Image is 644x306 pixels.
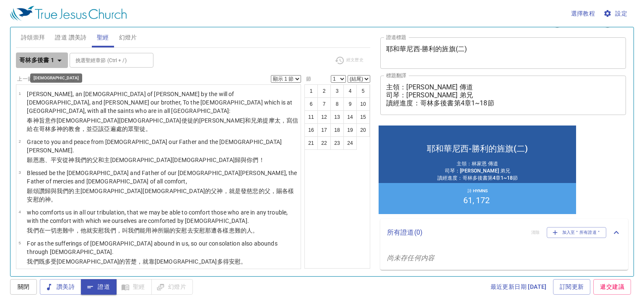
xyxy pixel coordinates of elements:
[259,157,265,163] wg5213: ！
[356,97,370,111] button: 10
[229,227,259,234] wg3956: 患難
[27,90,298,115] p: [PERSON_NAME], an [DEMOGRAPHIC_DATA] of [PERSON_NAME] by the will of [DEMOGRAPHIC_DATA], and [PER...
[27,187,298,204] p: 願頌讚
[62,126,151,132] wg2316: 的教會
[27,116,298,133] p: 奉
[330,136,344,150] button: 23
[39,227,259,234] wg2257: 在
[119,32,137,43] span: 幻燈片
[158,227,259,234] wg2316: 所賜的
[27,188,294,203] wg2424: [DEMOGRAPHIC_DATA]
[175,227,258,234] wg5259: 安慰
[27,188,294,203] wg2128: 歸與我們的
[387,228,525,238] p: 所有證道 ( 0 )
[547,227,607,238] button: 加入至＂所有證道＂
[128,227,258,234] wg1519: 我們
[386,83,620,107] textarea: 主領：[PERSON_NAME] 傳道 司琴：[PERSON_NAME] 弟兄 讀經進度：哥林多後書第4章1~18節
[317,84,331,98] button: 2
[27,239,298,256] p: For as the sufferings of [DEMOGRAPHIC_DATA] abound in us, so our consolation also abounds through...
[140,227,258,234] wg2248: 能
[155,258,247,265] wg1223: [DEMOGRAPHIC_DATA]
[172,157,264,163] wg2424: [DEMOGRAPHIC_DATA]
[304,123,318,137] button: 16
[81,279,117,295] button: 證道
[356,84,370,98] button: 5
[88,282,110,292] span: 證道
[51,196,57,203] wg2316: 。
[39,196,57,203] wg3874: 的神
[57,227,258,234] wg3956: 患難中
[304,136,318,150] button: 21
[330,123,344,137] button: 18
[560,282,584,292] span: 訂閱更新
[55,32,86,43] span: 證道 讚美詩
[19,55,55,65] b: 哥林多後書 1
[235,157,265,163] wg5547: 歸與你們
[187,227,259,234] wg3870: 去安慰
[116,227,259,234] wg2248: ，叫
[80,126,152,132] wg1577: ，並
[217,227,258,234] wg1722: 各樣
[330,97,344,111] button: 8
[343,123,357,137] button: 19
[122,126,152,132] wg3650: 的眾
[10,279,37,295] button: 關閉
[330,84,344,98] button: 3
[387,254,434,262] i: 尚未存任何内容
[330,110,344,124] button: 13
[27,117,298,132] wg2316: 旨意
[552,229,601,236] span: 加入至＂所有證道＂
[602,6,631,21] button: 設定
[386,45,620,61] textarea: 耶和華尼西-勝利的旌旗(二)
[317,97,331,111] button: 7
[92,157,265,163] wg2257: 父
[18,241,21,245] span: 5
[145,227,258,234] wg1410: 用
[27,117,298,132] wg1223: 神
[149,258,247,265] wg2532: 靠
[104,157,264,163] wg2532: 主
[27,188,294,203] wg2257: 主
[229,258,247,265] wg4052: 安慰
[205,227,258,234] wg3870: 那遭
[27,117,298,132] wg2307: 作[DEMOGRAPHIC_DATA]
[343,84,357,98] button: 4
[27,169,298,186] p: Blessed be the [DEMOGRAPHIC_DATA] and Father of our [DEMOGRAPHIC_DATA][PERSON_NAME], the Father o...
[45,258,247,265] wg2531: 多受
[27,226,298,235] p: 我們
[356,123,370,137] button: 20
[137,258,247,265] wg3804: ，就
[568,6,599,21] button: 選擇教程
[605,8,627,19] span: 設定
[304,110,318,124] button: 11
[75,157,265,163] wg2316: 我們的
[317,136,331,150] button: 22
[119,258,247,265] wg5547: 的苦楚
[343,97,357,111] button: 9
[593,279,631,295] a: 遞交建議
[75,227,259,234] wg2347: ，他
[304,76,311,81] label: 節
[62,157,264,163] wg1515: 從
[241,258,247,265] wg3874: 。
[110,126,152,132] wg882: 遍處
[145,126,151,132] wg40: 。
[47,282,75,292] span: 讚美詩
[380,219,628,246] div: 所有證道(0)清除加入至＂所有證道＂
[16,52,68,68] button: 哥林多後書 1
[18,139,21,144] span: 2
[97,32,109,43] span: 聖經
[27,156,298,164] p: 願恩惠
[491,282,547,292] span: 最近更新日期 [DATE]
[68,157,264,163] wg575: 神
[21,32,45,43] span: 詩頌崇拜
[45,227,259,234] wg1909: 一切
[553,279,591,295] a: 訂閱更新
[10,6,127,21] img: True Jesus Church
[98,157,264,163] wg3962: 和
